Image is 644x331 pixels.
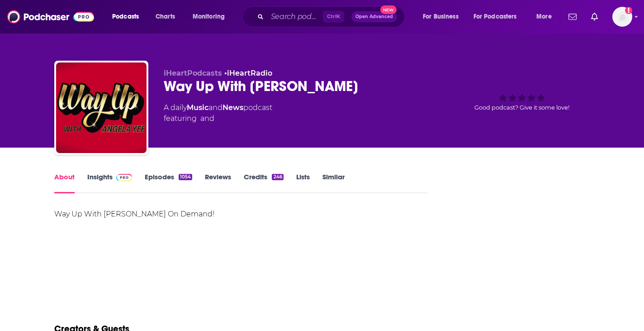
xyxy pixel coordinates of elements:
[474,10,517,23] span: For Podcasters
[417,10,470,24] button: open menu
[164,102,272,124] div: A daily podcast
[7,8,94,25] img: Podchaser - Follow, Share and Rate Podcasts
[625,7,632,14] svg: Add a profile image
[164,113,272,124] span: featuring
[87,173,132,193] a: InsightsPodchaser Pro
[351,11,397,22] button: Open AdvancedNew
[116,174,132,181] img: Podchaser Pro
[179,174,192,180] div: 1054
[164,69,222,77] span: iHeartPodcasts
[474,104,569,111] span: Good podcast? Give it some love!
[565,9,580,24] a: Show notifications dropdown
[380,5,397,14] span: New
[54,208,427,221] div: Way Up With [PERSON_NAME] On Demand!
[355,14,393,19] span: Open Advanced
[612,7,632,27] img: User Profile
[54,173,75,193] a: About
[106,10,151,24] button: open menu
[193,10,225,23] span: Monitoring
[267,10,323,24] input: Search podcasts, credits, & more...
[156,10,175,23] span: Charts
[112,10,139,23] span: Podcasts
[251,6,413,27] div: Search podcasts, credits, & more...
[468,10,530,24] button: open menu
[323,11,344,23] span: Ctrl K
[186,10,237,24] button: open menu
[612,7,632,27] button: Show profile menu
[208,103,223,112] span: and
[536,10,552,23] span: More
[322,173,345,193] a: Similar
[200,113,214,124] span: and
[223,103,243,112] a: News
[187,103,208,112] a: Music
[296,173,310,193] a: Lists
[272,174,283,180] div: 246
[587,9,601,24] a: Show notifications dropdown
[145,173,192,193] a: Episodes1054
[612,7,632,27] span: Logged in as cfreundlich
[227,69,272,77] a: iHeartRadio
[423,10,459,23] span: For Business
[56,62,147,153] img: Way Up With Angela Yee
[205,173,231,193] a: Reviews
[150,10,180,24] a: Charts
[454,69,590,125] div: Good podcast? Give it some love!
[224,69,272,77] span: •
[530,10,563,24] button: open menu
[244,173,283,193] a: Credits246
